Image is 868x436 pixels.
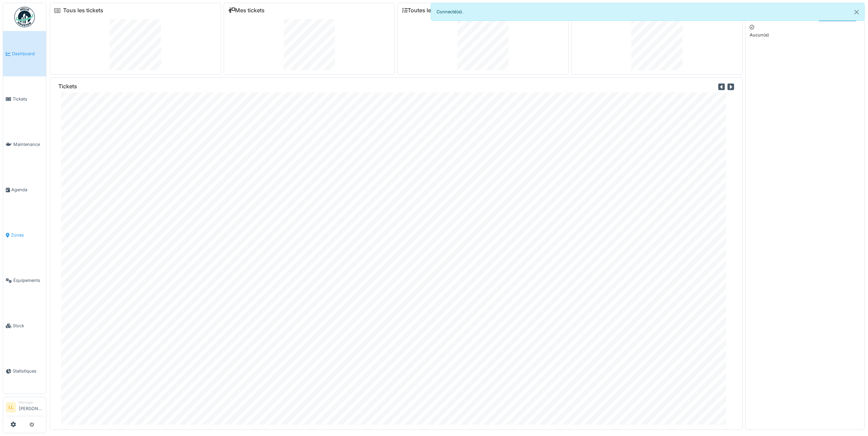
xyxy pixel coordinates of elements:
p: Aucun(e) [750,32,860,38]
a: Tickets [3,76,46,122]
span: Dashboard [12,50,43,57]
span: Agenda [11,186,43,193]
a: Mes tickets [228,7,265,14]
a: Statistiques [3,348,46,394]
a: Zones [3,212,46,258]
li: [PERSON_NAME] [19,400,43,415]
a: Stock [3,303,46,348]
span: Statistiques [13,368,43,374]
a: Dashboard [3,31,46,76]
span: Stock [13,322,43,329]
a: Tous les tickets [63,7,103,14]
span: Équipements [13,277,43,284]
a: Maintenance [3,122,46,167]
span: Tickets [13,96,43,102]
a: LL Manager[PERSON_NAME] [6,400,43,416]
a: Équipements [3,258,46,303]
div: Manager [19,400,43,405]
li: LL [6,402,16,412]
span: Maintenance [13,141,43,148]
h6: Tickets [58,83,77,90]
img: Badge_color-CXgf-gQk.svg [14,7,35,27]
div: Connecté(e). [431,3,865,21]
span: Zones [11,232,43,238]
a: Toutes les tâches [402,7,453,14]
a: Agenda [3,167,46,212]
button: Close [849,3,864,21]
